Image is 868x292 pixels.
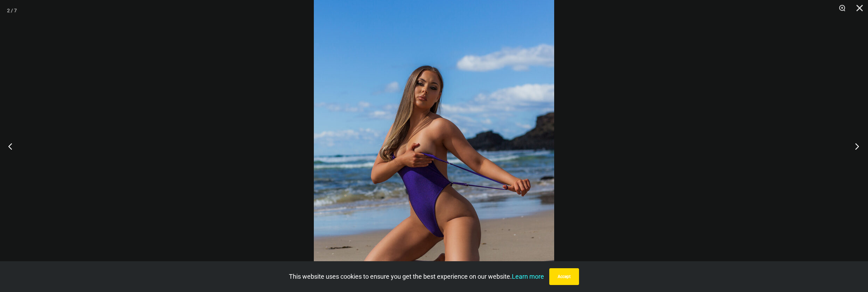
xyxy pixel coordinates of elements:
p: This website uses cookies to ensure you get the best experience on our website. [289,271,544,282]
div: 2 / 7 [7,5,17,16]
button: Accept [549,268,579,285]
button: Next [842,129,868,164]
a: Learn more [512,273,544,280]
